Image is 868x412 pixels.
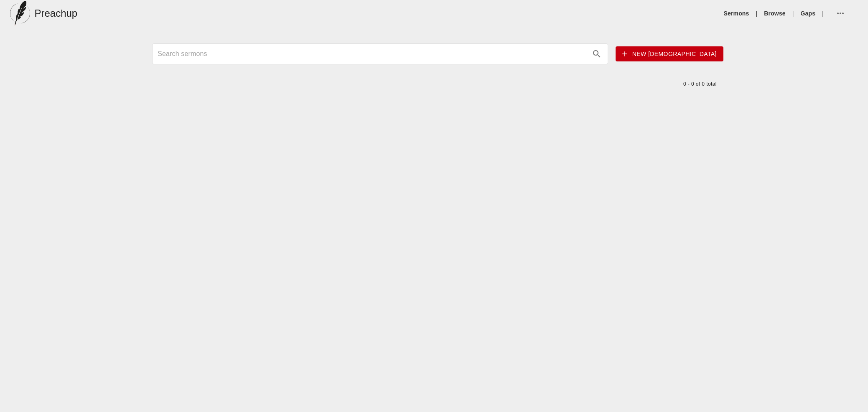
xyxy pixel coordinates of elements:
[588,45,606,63] button: search
[10,1,30,26] img: preachup-logo.png
[679,81,717,87] span: 0 - 0 of 0 total
[801,9,816,18] a: Gaps
[764,9,785,18] a: Browse
[616,46,723,62] button: New [DEMOGRAPHIC_DATA]
[819,9,827,18] li: |
[158,47,588,61] input: Search sermons
[622,49,717,59] span: New [DEMOGRAPHIC_DATA]
[753,9,761,18] li: |
[34,7,77,20] h5: Preachup
[724,9,749,18] a: Sermons
[789,9,797,18] li: |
